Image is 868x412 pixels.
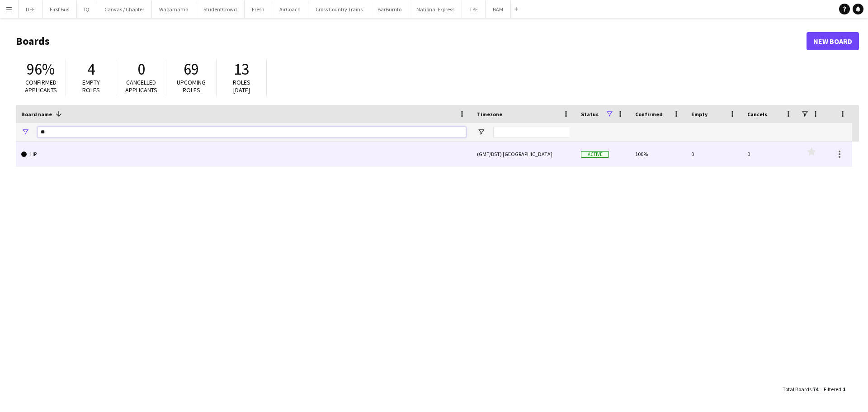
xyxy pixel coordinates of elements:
button: BAM [486,0,511,18]
span: 0 [137,59,145,79]
span: Board name [21,111,52,118]
button: Cross Country Trains [308,0,370,18]
span: Empty [691,111,708,118]
span: Active [581,151,609,158]
button: Open Filter Menu [21,128,29,136]
button: Open Filter Menu [477,128,485,136]
span: Empty roles [82,78,100,94]
span: 13 [234,59,249,79]
div: 100% [630,142,686,166]
span: Total Boards [783,386,811,393]
span: 74 [813,386,818,393]
button: Canvas / Chapter [97,0,152,18]
span: Filtered [824,386,841,393]
div: 0 [686,142,742,166]
span: 96% [27,59,55,79]
button: StudentCrowd [196,0,245,18]
button: First Bus [42,0,77,18]
span: Timezone [477,111,502,118]
div: 0 [742,142,798,166]
span: Confirmed [635,111,663,118]
span: Roles [DATE] [233,78,250,94]
span: 1 [843,386,845,393]
button: IQ [77,0,97,18]
span: Cancels [747,111,767,118]
button: DFE [19,0,42,18]
button: Fresh [245,0,272,18]
div: : [824,380,845,398]
div: : [783,380,818,398]
div: (GMT/BST) [GEOGRAPHIC_DATA] [472,142,576,166]
h1: Boards [16,34,807,48]
button: BarBurrito [370,0,409,18]
button: AirCoach [272,0,308,18]
span: 69 [184,59,199,79]
input: Timezone Filter Input [493,127,570,137]
span: Status [581,111,599,118]
span: Upcoming roles [177,78,206,94]
span: Cancelled applicants [125,78,157,94]
input: Board name Filter Input [38,127,466,137]
button: National Express [409,0,462,18]
button: Wagamama [152,0,196,18]
a: New Board [807,32,859,50]
span: 4 [87,59,95,79]
span: Confirmed applicants [25,78,57,94]
a: HP [21,142,466,167]
button: TPE [462,0,486,18]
